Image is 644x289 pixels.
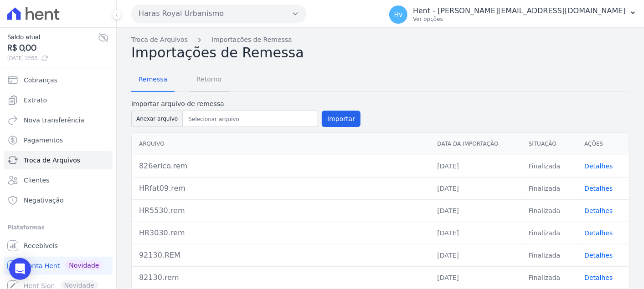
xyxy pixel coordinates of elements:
[24,136,63,145] span: Pagamentos
[394,11,403,18] span: Hv
[139,205,423,216] div: HR5530.rem
[7,42,98,54] span: R$ 0,00
[521,133,577,155] th: Situação
[139,228,423,238] div: HR3030.rem
[577,133,629,155] th: Ações
[139,250,423,261] div: 92130.REM
[24,96,47,105] span: Extrato
[430,222,521,244] td: [DATE]
[521,222,577,244] td: Finalizada
[131,35,629,45] nav: Breadcrumb
[131,99,361,109] label: Importar arquivo de remessa
[430,244,521,266] td: [DATE]
[4,257,113,275] a: Conta Hent Novidade
[24,196,64,205] span: Negativação
[584,252,613,259] a: Detalhes
[430,199,521,222] td: [DATE]
[430,133,521,155] th: Data da Importação
[131,35,188,45] a: Troca de Arquivos
[4,111,113,129] a: Nova transferência
[584,185,613,192] a: Detalhes
[382,2,644,27] button: Hv Hent - [PERSON_NAME][EMAIL_ADDRESS][DOMAIN_NAME] Ver opções
[139,183,423,194] div: HRfat09.rem
[132,133,430,155] th: Arquivo
[191,70,227,88] span: Retorno
[521,266,577,289] td: Finalizada
[131,45,629,61] h2: Importações de Remessa
[4,237,113,255] a: Recebíveis
[4,91,113,109] a: Extrato
[430,266,521,289] td: [DATE]
[133,70,173,88] span: Remessa
[521,155,577,177] td: Finalizada
[24,156,80,165] span: Troca de Arquivos
[584,274,613,281] a: Detalhes
[24,116,84,125] span: Nova transferência
[7,32,98,42] span: Saldo atual
[521,199,577,222] td: Finalizada
[521,177,577,199] td: Finalizada
[4,71,113,89] a: Cobranças
[4,131,113,149] a: Pagamentos
[189,68,229,92] a: Retorno
[584,162,613,170] a: Detalhes
[322,111,361,127] button: Importar
[7,54,98,62] span: [DATE] 12:55
[24,261,60,270] span: Conta Hent
[24,176,49,185] span: Clientes
[9,258,31,280] div: Open Intercom Messenger
[65,260,103,270] span: Novidade
[4,191,113,209] a: Negativação
[211,35,292,45] a: Importações de Remessa
[131,5,306,23] button: Haras Royal Urbanismo
[4,151,113,169] a: Troca de Arquivos
[584,229,613,237] a: Detalhes
[139,161,423,172] div: 826erico.rem
[139,272,423,283] div: 82130.rem
[24,76,57,85] span: Cobranças
[185,114,316,125] input: Selecionar arquivo
[430,155,521,177] td: [DATE]
[521,244,577,266] td: Finalizada
[131,111,183,127] button: Anexar arquivo
[7,222,109,233] div: Plataformas
[584,207,613,214] a: Detalhes
[430,177,521,199] td: [DATE]
[131,68,175,92] a: Remessa
[24,241,58,250] span: Recebíveis
[4,171,113,189] a: Clientes
[413,15,626,23] p: Ver opções
[413,6,626,15] p: Hent - [PERSON_NAME][EMAIL_ADDRESS][DOMAIN_NAME]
